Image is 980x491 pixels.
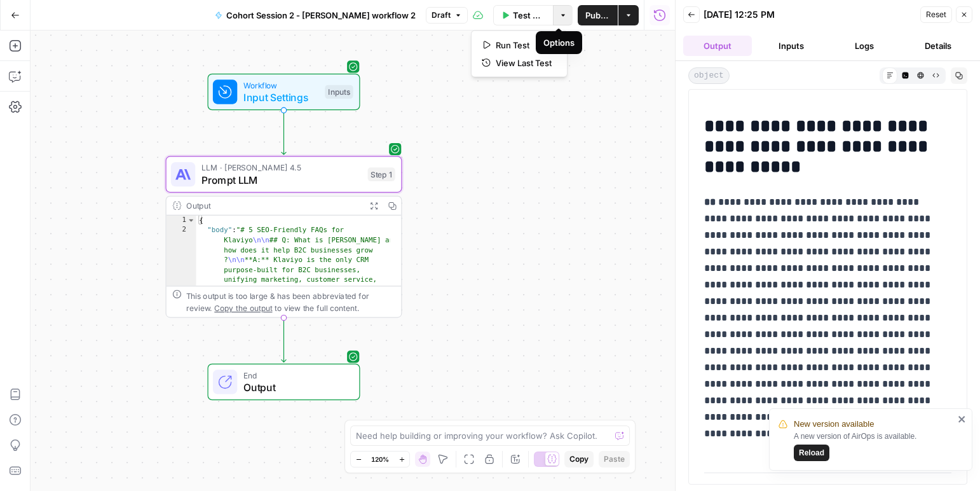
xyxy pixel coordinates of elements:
[794,445,829,461] button: Reload
[585,9,610,22] span: Publish
[214,303,272,312] span: Copy the output
[282,110,286,155] g: Edge from start to step_1
[578,5,618,25] button: Publish
[166,74,402,111] div: WorkflowInput SettingsInputs
[432,10,451,21] span: Draft
[904,36,972,56] button: Details
[799,447,824,459] span: Reload
[371,454,389,464] span: 120%
[187,216,195,226] span: Toggle code folding, rows 1 through 3
[564,451,594,467] button: Copy
[166,156,402,317] div: LLM · [PERSON_NAME] 4.5Prompt LLMStep 1Output{ "body":"# 5 SEO-Friendly FAQs for Klaviyo\n\n## Q:...
[325,85,353,99] div: Inputs
[226,9,416,22] span: Cohort Session 2 - [PERSON_NAME] workflow 2
[207,5,423,25] button: Cohort Session 2 - [PERSON_NAME] workflow 2
[243,79,319,91] span: Workflow
[493,5,553,25] button: Test Data
[513,9,545,22] span: Test Data
[243,380,347,395] span: Output
[167,216,196,226] div: 1
[794,418,874,431] span: New version available
[569,453,589,465] span: Copy
[201,172,362,188] span: Prompt LLM
[757,36,826,56] button: Inputs
[166,364,402,401] div: EndOutput
[426,7,468,24] button: Draft
[243,90,319,105] span: Input Settings
[243,369,347,381] span: End
[688,67,730,84] span: object
[186,289,395,314] div: This output is too large & has been abbreviated for review. to view the full content.
[926,9,946,20] span: Reset
[186,200,360,212] div: Output
[368,167,395,181] div: Step 1
[683,36,752,56] button: Output
[201,162,362,174] span: LLM · [PERSON_NAME] 4.5
[599,451,630,467] button: Paste
[831,36,899,56] button: Logs
[958,414,967,424] button: close
[496,57,552,69] span: View Last Test
[604,453,625,465] span: Paste
[496,39,552,52] span: Run Test
[920,6,952,23] button: Reset
[282,318,286,363] g: Edge from step_1 to end
[794,431,954,461] div: A new version of AirOps is available.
